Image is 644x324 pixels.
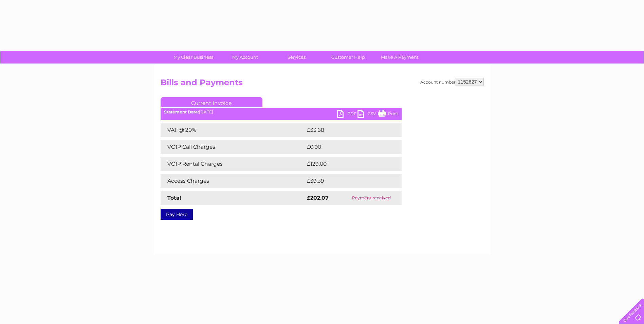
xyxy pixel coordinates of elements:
td: VOIP Rental Charges [161,157,305,171]
td: VOIP Call Charges [161,140,305,154]
td: £129.00 [305,157,389,171]
a: My Account [217,51,273,64]
td: VAT @ 20% [161,123,305,137]
a: Make A Payment [372,51,428,64]
a: My Clear Business [165,51,221,64]
h2: Bills and Payments [161,78,484,91]
a: Services [269,51,325,64]
div: [DATE] [161,110,402,114]
b: Statement Date: [164,109,199,114]
td: Payment received [341,191,402,205]
div: Account number [420,78,484,86]
strong: Total [167,195,181,201]
a: Pay Here [161,209,193,220]
td: £0.00 [305,140,386,154]
a: Print [378,110,398,120]
a: PDF [337,110,357,120]
strong: £202.07 [307,195,329,201]
a: CSV [357,110,378,120]
td: £39.39 [305,174,388,188]
a: Current Invoice [161,97,262,107]
td: £33.68 [305,123,388,137]
a: Customer Help [320,51,376,64]
td: Access Charges [161,174,305,188]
